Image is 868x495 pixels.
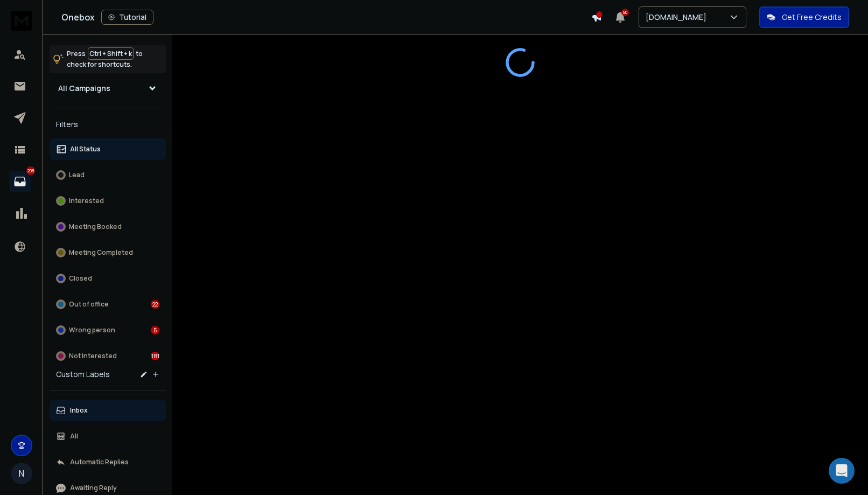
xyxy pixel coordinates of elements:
p: 208 [26,166,35,175]
button: Out of office22 [50,294,166,315]
div: 22 [151,300,159,309]
p: Press to check for shortcuts. [67,48,143,70]
p: Not Interested [69,352,117,360]
button: Meeting Completed [50,242,166,263]
p: [DOMAIN_NAME] [646,12,711,23]
button: Closed [50,268,166,289]
p: Wrong person [69,326,115,334]
p: Get Free Credits [782,12,842,23]
button: Interested [50,190,166,212]
p: Interested [69,197,104,205]
button: Wrong person5 [50,319,166,341]
h1: All Campaigns [58,83,110,94]
button: Get Free Credits [759,6,849,28]
h3: Custom Labels [56,369,110,380]
p: Out of office [69,300,109,309]
button: Meeting Booked [50,216,166,238]
div: Open Intercom Messenger [829,458,855,484]
p: Meeting Booked [69,222,122,231]
p: All [70,432,78,441]
button: N [11,463,32,484]
button: All [50,426,166,447]
h3: Filters [50,117,166,132]
span: 50 [621,9,629,16]
button: Automatic Replies [50,451,166,473]
div: 5 [151,326,159,334]
span: Ctrl + Shift + k [88,47,134,60]
p: Automatic Replies [70,458,129,466]
button: All Campaigns [50,78,166,99]
div: Onebox [61,10,591,25]
button: Lead [50,164,166,186]
p: All Status [70,145,101,154]
a: 208 [9,171,31,192]
p: Lead [69,171,85,179]
p: Closed [69,274,92,283]
button: Not Interested181 [50,345,166,367]
p: Inbox [70,406,88,415]
p: Awaiting Reply [70,484,117,492]
div: 181 [151,352,159,360]
button: Tutorial [101,10,153,25]
button: All Status [50,138,166,160]
p: Meeting Completed [69,248,133,257]
button: Inbox [50,400,166,421]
